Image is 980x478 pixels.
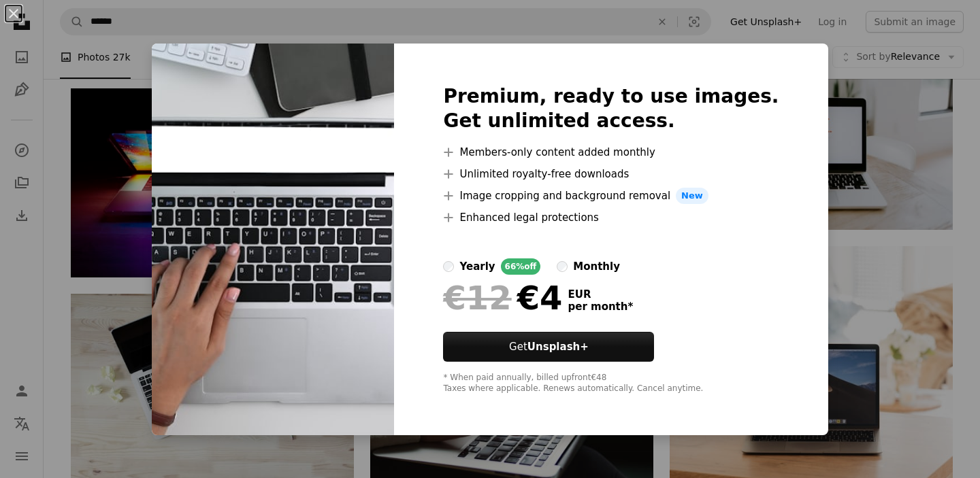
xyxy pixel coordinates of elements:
span: New [676,188,708,204]
div: * When paid annually, billed upfront €48 Taxes where applicable. Renews automatically. Cancel any... [443,373,779,394]
span: EUR [568,288,633,301]
div: monthly [573,258,620,275]
li: Members-only content added monthly [443,144,779,160]
li: Image cropping and background removal [443,188,779,204]
li: Enhanced legal protections [443,209,779,226]
strong: Unsplash+ [527,341,589,353]
input: yearly66%off [443,261,454,272]
button: GetUnsplash+ [443,332,654,362]
img: premium_photo-1661662850226-83c981ed4eba [152,44,394,435]
div: €4 [443,280,562,315]
span: €12 [443,280,511,315]
li: Unlimited royalty-free downloads [443,166,779,182]
div: yearly [459,258,495,275]
div: 66% off [501,258,541,275]
span: per month * [568,301,633,313]
h2: Premium, ready to use images. Get unlimited access. [443,84,779,133]
input: monthly [557,261,568,272]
